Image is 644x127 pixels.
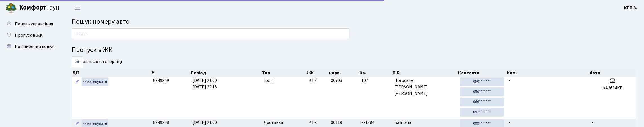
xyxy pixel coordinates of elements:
a: Активувати [82,77,108,86]
th: Контакти [458,69,506,77]
a: Пропуск в ЖК [3,30,59,41]
span: - [592,119,593,126]
th: ПІБ [392,69,458,77]
span: 8949249 [153,77,169,84]
span: Пропуск в ЖК [15,32,43,38]
span: Таун [19,3,59,13]
th: Період [190,69,262,77]
input: Пошук [72,28,349,39]
a: КПП 3. [624,5,637,11]
span: Доставка [264,119,283,126]
button: Переключити навігацію [70,3,84,12]
h5: КА2634КЕ [592,86,633,91]
th: корп. [329,69,359,77]
th: Авто [589,69,636,77]
span: Гості [264,77,273,84]
th: Тип [262,69,307,77]
a: Панель управління [3,18,59,30]
span: 107 [361,77,390,84]
th: ЖК [306,69,329,77]
span: Панель управління [15,21,53,27]
span: 00703 [331,77,342,84]
span: - [509,77,510,84]
span: Розширений пошук [15,43,54,50]
th: # [151,69,190,77]
th: Кв. [359,69,392,77]
h4: Пропуск в ЖК [72,46,636,54]
span: - [509,119,510,126]
th: Дії [72,69,151,77]
b: Комфорт [19,3,46,12]
span: 00119 [331,119,342,126]
span: КТ2 [309,119,326,126]
img: logo.png [6,2,17,14]
b: КПП 3. [624,5,637,11]
span: Погосьян [PERSON_NAME] [PERSON_NAME] [394,77,455,97]
a: Редагувати [74,77,81,86]
span: КТ7 [309,77,326,84]
label: записів на сторінці [72,56,122,67]
span: 8949248 [153,119,169,126]
a: Розширений пошук [3,41,59,52]
select: записів на сторінці [72,56,83,67]
span: [DATE] 21:00 [DATE] 22:15 [193,77,217,90]
th: Ком. [506,69,589,77]
span: 2-1384 [361,119,390,126]
span: Пошук номеру авто [72,17,130,27]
